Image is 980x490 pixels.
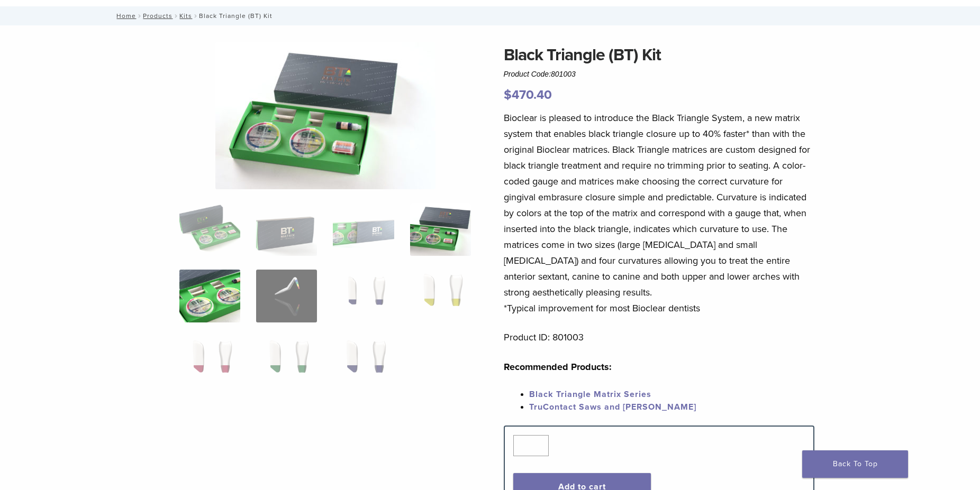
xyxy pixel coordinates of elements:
span: $ [504,87,512,103]
img: Black Triangle (BT) Kit - Image 8 [410,270,471,322]
img: Black Triangle (BT) Kit - Image 7 [333,270,394,322]
a: Black Triangle Matrix Series [529,389,651,400]
span: / [173,13,179,19]
span: Product Code: [504,70,576,78]
img: Black Triangle (BT) Kit - Image 4 [215,42,435,189]
a: Home [113,12,136,20]
img: Black Triangle (BT) Kit - Image 11 [333,336,394,389]
span: 801003 [551,70,576,78]
p: Product ID: 801003 [504,329,815,345]
a: Back To Top [802,450,908,478]
bdi: 470.40 [504,87,552,103]
a: Kits [179,12,192,20]
a: Products [143,12,173,20]
img: Black Triangle (BT) Kit - Image 10 [256,336,317,389]
img: Black Triangle (BT) Kit - Image 5 [179,270,240,322]
img: Black Triangle (BT) Kit - Image 2 [256,203,317,256]
span: / [192,13,199,19]
nav: Black Triangle (BT) Kit [109,6,871,25]
img: Black Triangle (BT) Kit - Image 6 [256,270,317,322]
strong: Recommended Products: [504,361,612,373]
span: / [136,13,143,19]
h1: Black Triangle (BT) Kit [504,42,815,68]
img: Intro-Black-Triangle-Kit-6-Copy-e1548792917662-324x324.jpg [179,203,240,256]
img: Black Triangle (BT) Kit - Image 4 [410,203,471,256]
img: Black Triangle (BT) Kit - Image 3 [333,203,394,256]
p: Bioclear is pleased to introduce the Black Triangle System, a new matrix system that enables blac... [504,110,815,316]
a: TruContact Saws and [PERSON_NAME] [529,402,696,412]
img: Black Triangle (BT) Kit - Image 9 [179,336,240,389]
